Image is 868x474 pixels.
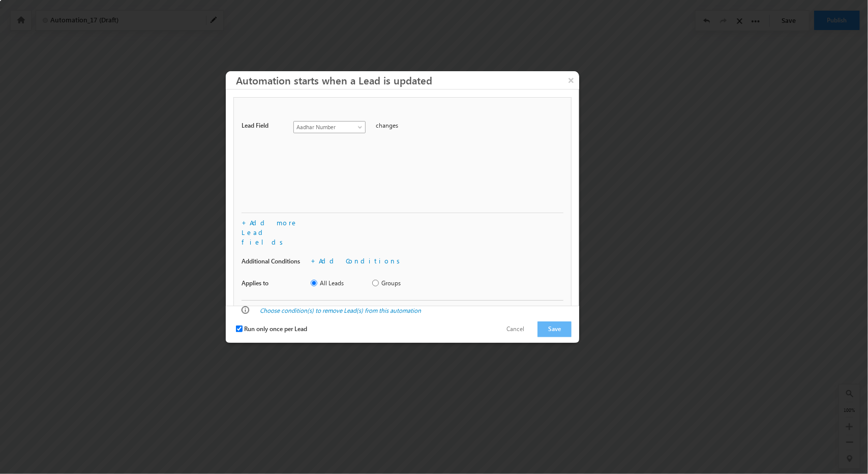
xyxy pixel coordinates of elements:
[236,71,579,89] h3: Automation starts when a Lead is updated
[537,321,572,337] button: Save
[496,322,534,337] button: Cancel
[376,121,395,130] label: changes
[242,121,288,130] label: Lead Field
[372,279,401,288] label: Groups
[311,256,319,265] span: +
[242,218,298,246] a: +Add more Lead fields
[236,325,243,332] input: Run only once per Lead
[311,279,344,288] label: All Leads
[244,325,307,333] span: Run only once per Lead
[242,257,300,266] span: Additional Conditions
[294,123,360,132] span: Aadhar Number
[293,121,366,133] a: Aadhar Number
[372,280,379,286] input: Groups
[242,279,268,288] span: Applies to
[260,307,421,314] a: Choose condition(s) to remove Lead(s) from this automation
[563,71,579,89] button: ×
[319,256,404,265] a: Add Conditions
[311,280,317,286] input: All Leads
